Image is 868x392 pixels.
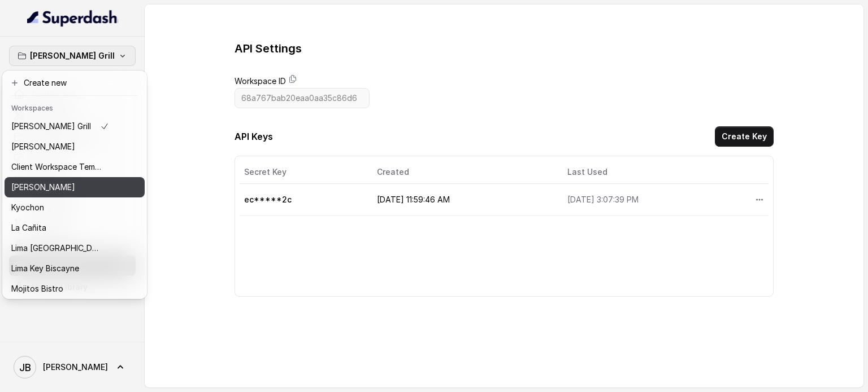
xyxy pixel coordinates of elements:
p: [PERSON_NAME] [11,140,75,153]
p: Kyochon [11,201,44,214]
p: [PERSON_NAME] Grill [11,120,91,133]
p: Lima [GEOGRAPHIC_DATA] [11,241,102,255]
p: Mojitos Bistro [11,282,63,296]
p: [PERSON_NAME] [11,180,75,194]
div: [PERSON_NAME] Grill [2,71,147,299]
p: La Cañita [11,221,46,235]
button: [PERSON_NAME] Grill [9,46,136,66]
p: Client Workspace Template [11,160,102,174]
button: Create new [5,73,145,93]
p: [PERSON_NAME] Grill [30,49,115,63]
p: Lima Key Biscayne [11,262,79,275]
header: Workspaces [5,98,145,116]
